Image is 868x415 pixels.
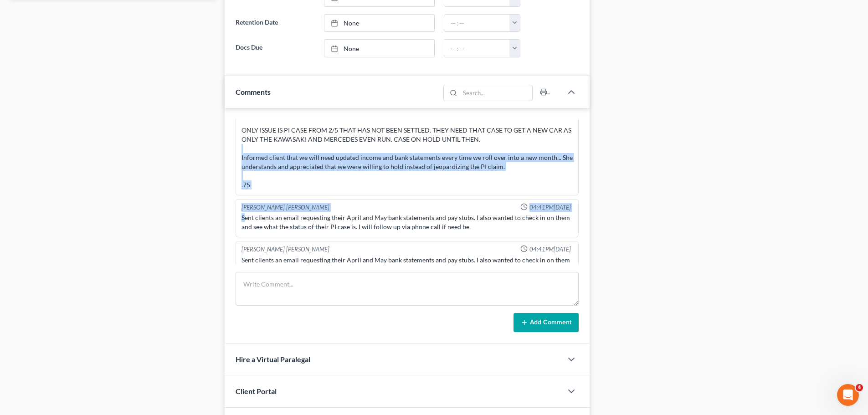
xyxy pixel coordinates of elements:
[837,384,859,406] iframe: Intercom live chat
[529,203,571,212] span: 04:41PM[DATE]
[324,15,434,32] a: None
[324,40,434,57] a: None
[241,108,573,190] div: Performed MC. Very straight forward case. Switched from individual to joint. Below means, negativ...
[444,15,510,32] input: -- : --
[231,39,319,57] label: Docs Due
[236,387,277,395] span: Client Portal
[460,85,533,101] input: Search...
[241,213,573,231] div: Sent clients an email requesting their April and May bank statements and pay stubs. I also wanted...
[444,40,510,57] input: -- : --
[236,355,310,364] span: Hire a Virtual Paralegal
[236,87,271,96] span: Comments
[241,203,329,212] div: [PERSON_NAME] [PERSON_NAME]
[514,313,579,332] button: Add Comment
[241,245,329,254] div: [PERSON_NAME] [PERSON_NAME]
[241,256,573,274] div: Sent clients an email requesting their April and May bank statements and pay stubs. I also wanted...
[231,14,319,32] label: Retention Date
[856,384,863,391] span: 4
[529,245,571,254] span: 04:41PM[DATE]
